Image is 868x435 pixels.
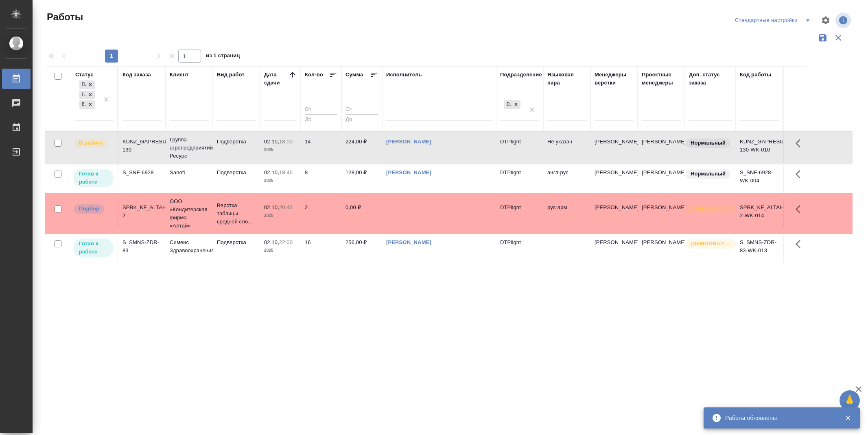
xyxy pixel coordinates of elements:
div: Можно подбирать исполнителей [73,203,114,214]
p: [PERSON_NAME] [595,238,634,247]
a: [PERSON_NAME] [386,169,431,175]
p: 02.10, [264,239,279,245]
div: Подбор, Готов к работе, В работе [79,80,96,90]
div: Исполнитель выполняет работу [73,138,114,149]
span: 🙏 [843,392,857,409]
td: 16 [301,234,341,263]
div: Кол-во [305,71,323,79]
input: От [345,105,378,115]
div: DTPlight [504,100,512,109]
div: Менеджеры верстки [595,71,634,87]
button: Сбросить фильтры [831,30,846,45]
div: Сумма [345,71,363,79]
button: Здесь прячутся важные кнопки [791,199,810,219]
a: [PERSON_NAME] [386,239,431,245]
div: DTPlight [503,100,521,110]
div: Код заказа [122,71,151,79]
p: 2025 [264,212,297,220]
td: SPBK_KF_ALTAI-2-WK-014 [736,199,783,228]
td: 2 [301,199,341,228]
td: 224,00 ₽ [341,134,382,162]
td: S_SMNS-ZDR-83-WK-013 [736,234,783,263]
td: DTPlight [496,134,543,162]
td: англ-рус [543,164,590,193]
p: 2025 [264,146,297,154]
div: Исполнитель [386,71,422,79]
p: 22:00 [279,239,293,245]
td: DTPlight [496,164,543,193]
p: Sanofi [170,169,209,177]
td: DTPlight [496,234,543,263]
div: В работе [79,100,86,109]
p: Подверстка [217,238,256,247]
p: В работе [79,139,103,147]
p: 02.10, [264,169,279,175]
button: 🙏 [840,390,860,411]
input: До [305,115,337,125]
div: Подбор [79,80,86,89]
td: 128,00 ₽ [341,164,382,193]
p: Подверстка [217,138,256,146]
button: Сохранить фильтры [815,30,831,45]
p: 20:45 [279,204,293,210]
div: Языковая пара [547,71,586,87]
p: 18:45 [279,169,293,175]
div: Подбор, Готов к работе, В работе [79,100,96,110]
button: Закрыть [840,414,856,422]
p: Верстка таблицы средней сло... [217,201,256,226]
button: Здесь прячутся важные кнопки [791,234,810,254]
span: Работы [45,11,83,24]
p: Подверстка [217,169,256,177]
td: [PERSON_NAME] [638,234,685,263]
td: Не указан [543,134,590,162]
input: От [305,105,337,115]
td: DTPlight [496,199,543,228]
p: [DEMOGRAPHIC_DATA] [691,205,731,213]
span: Настроить таблицу [816,11,835,30]
a: [PERSON_NAME] [386,139,431,145]
p: [PERSON_NAME] [595,138,634,146]
div: split button [733,14,816,27]
div: Проектные менеджеры [642,71,681,87]
p: [PERSON_NAME] [595,203,634,212]
td: 14 [301,134,341,162]
p: 2025 [264,247,297,255]
span: из 1 страниц [206,51,240,63]
td: [PERSON_NAME] [638,199,685,228]
div: SPBK_KF_ALTAI-2 [122,203,162,220]
div: Доп. статус заказа [689,71,732,87]
div: Код работы [740,71,771,79]
div: Исполнитель может приступить к работе [73,238,114,258]
td: [PERSON_NAME] [638,134,685,162]
div: KUNZ_GAPRESURS-130 [122,138,162,154]
td: [PERSON_NAME] [638,164,685,193]
p: [PERSON_NAME] [595,169,634,177]
button: Здесь прячутся важные кнопки [791,164,810,184]
td: 8 [301,164,341,193]
div: Вид работ [217,71,245,79]
div: Готов к работе [79,91,86,99]
div: S_SMNS-ZDR-83 [122,238,162,255]
p: [DEMOGRAPHIC_DATA] [691,240,731,248]
td: S_SNF-6928-WK-004 [736,164,783,193]
div: S_SNF-6928 [122,169,162,177]
td: 0,00 ₽ [341,199,382,228]
td: рус-арм [543,199,590,228]
p: Подбор [79,205,99,213]
p: Группа агропредприятий Ресурс [170,136,209,160]
p: 02.10, [264,139,279,145]
button: Здесь прячутся важные кнопки [791,134,810,153]
div: Подбор, Готов к работе, В работе [79,90,96,100]
td: KUNZ_GAPRESURS-130-WK-010 [736,134,783,162]
input: До [345,115,378,125]
p: 18:00 [279,139,293,145]
p: 02.10, [264,204,279,210]
div: Клиент [170,71,188,79]
p: Сименс Здравоохранение [170,238,209,255]
div: Дата сдачи [264,71,289,87]
div: Статус [75,71,94,79]
div: Подразделение [500,71,542,79]
p: Нормальный [691,170,726,178]
td: 256,00 ₽ [341,234,382,263]
p: 2025 [264,177,297,185]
